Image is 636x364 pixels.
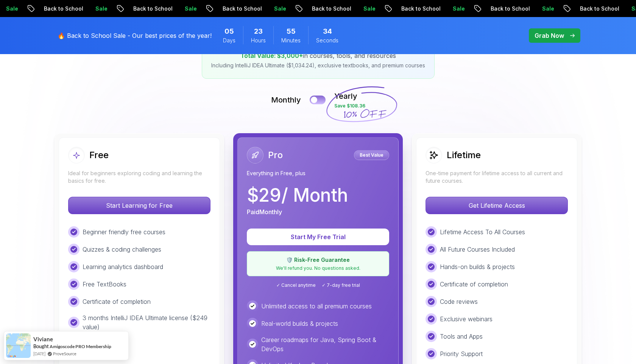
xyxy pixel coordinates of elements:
p: 🔥 Back to School Sale - Our best prices of the year! [58,31,212,40]
p: Beginner friendly free courses [83,227,165,236]
span: ✓ Cancel anytime [276,282,316,288]
span: [DATE] [33,350,45,357]
span: Hours [251,37,266,44]
p: Certificate of completion [83,297,151,306]
span: Total Value: $3,000+ [240,52,303,59]
a: Get Lifetime Access [426,202,568,209]
p: We'll refund you. No questions asked. [252,265,384,271]
span: Seconds [316,37,338,44]
p: Back to School [308,5,360,12]
p: Grab Now [535,31,564,40]
p: Ideal for beginners exploring coding and learning the basics for free. [68,170,210,185]
p: Sale [270,5,295,12]
p: Tools and Apps [440,332,483,341]
p: Back to School [40,5,92,12]
span: 34 Seconds [323,26,332,37]
p: Exclusive webinars [440,314,493,324]
p: Everything in Free, plus [247,170,389,177]
p: Back to School [576,5,628,12]
p: Sale [181,5,205,12]
p: Start My Free Trial [256,232,380,241]
span: 55 Minutes [287,26,296,37]
p: Sale [92,5,116,12]
p: Career roadmaps for Java, Spring Boot & DevOps [261,335,389,353]
p: Paid Monthly [247,207,282,216]
a: Start My Free Trial [247,233,389,241]
p: All Future Courses Included [440,245,515,254]
p: Back to School [129,5,181,12]
p: 🛡️ Risk-Free Guarantee [252,256,384,264]
p: 3 months IntelliJ IDEA Ultimate license ($249 value) [83,313,210,331]
button: Get Lifetime Access [426,197,568,214]
button: Start Learning for Free [68,197,210,214]
span: Bought [33,343,49,349]
p: Sale [360,5,384,12]
span: 23 Hours [254,26,263,37]
p: Back to School [219,5,270,12]
p: Learning analytics dashboard [83,262,163,271]
h2: Free [89,149,109,161]
a: Amigoscode PRO Membership [50,344,111,349]
p: Best Value [355,151,388,159]
p: Lifetime Access To All Courses [440,227,525,236]
span: ✓ 7-day free trial [322,282,360,288]
p: Back to School [397,5,449,12]
button: Start My Free Trial [247,229,389,245]
p: Code reviews [440,297,478,306]
p: Hands-on builds & projects [440,262,515,271]
p: Sale [2,5,26,12]
p: One-time payment for lifetime access to all current and future courses. [426,170,568,185]
p: Certificate of completion [440,280,508,289]
span: 5 Days [224,26,234,37]
p: Priority Support [440,349,483,358]
p: Free TextBooks [83,280,126,289]
span: Viviane [33,336,53,342]
p: Monthly [271,95,301,105]
p: Back to School [487,5,538,12]
p: Sale [449,5,473,12]
p: Real-world builds & projects [261,319,338,328]
p: Quizzes & coding challenges [83,245,161,254]
h2: Lifetime [447,149,481,161]
p: Sale [538,5,563,12]
img: provesource social proof notification image [6,333,31,358]
a: Start Learning for Free [68,202,210,209]
h2: Pro [268,149,283,161]
p: Unlimited access to all premium courses [261,302,372,311]
span: Minutes [281,37,301,44]
p: $ 29 / Month [247,186,348,204]
span: Days [223,37,235,44]
p: in courses, tools, and resources [211,51,425,60]
p: Including IntelliJ IDEA Ultimate ($1,034.24), exclusive textbooks, and premium courses [211,62,425,69]
a: ProveSource [53,350,76,357]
